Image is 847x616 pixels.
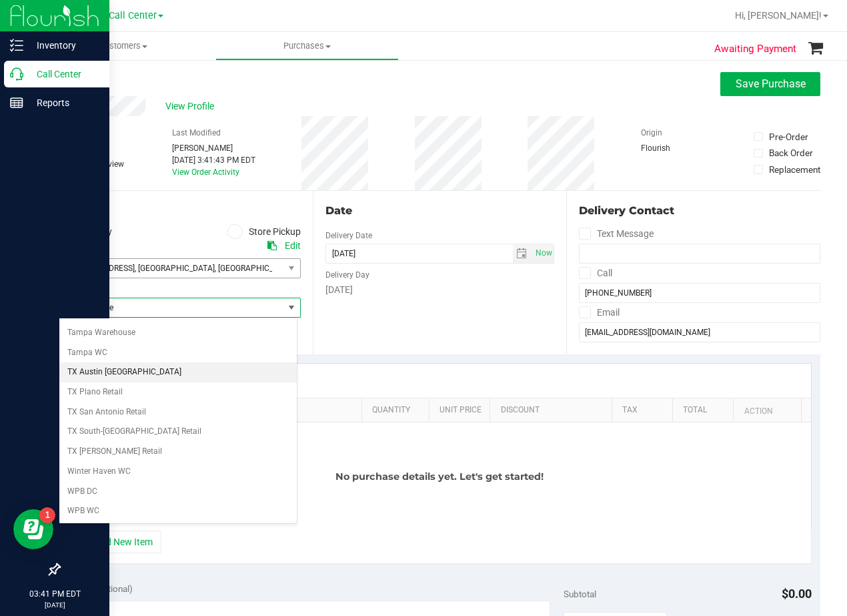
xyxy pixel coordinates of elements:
span: $0.00 [782,587,812,601]
a: Total [683,405,728,416]
input: Format: (999) 999-9999 [579,244,820,264]
div: Date [325,203,555,219]
span: Awaiting Payment [714,41,796,57]
label: Email [579,303,620,322]
p: [DATE] [6,600,103,610]
p: Reports [23,95,103,111]
label: Origin [641,127,662,139]
div: Copy address to clipboard [267,239,277,253]
span: Subtotal [564,589,596,599]
p: Call Center [23,66,103,82]
div: Back Order [769,146,813,160]
a: Unit Price [440,405,485,416]
button: + Add New Item [79,531,161,553]
inline-svg: Inventory [10,39,23,52]
a: Purchases [215,32,399,60]
label: Delivery Day [325,269,369,281]
div: [PERSON_NAME] [172,142,255,154]
iframe: Resource center [13,509,53,549]
span: Customers [32,40,215,52]
li: TX [PERSON_NAME] Retail [59,442,297,462]
a: Customers [32,32,215,60]
label: Last Modified [172,127,221,139]
span: Set Current date [532,244,555,263]
p: 03:41 PM EDT [6,588,103,600]
p: Inventory [23,37,103,53]
a: Tax [622,405,668,416]
span: select [532,244,554,263]
inline-svg: Call Center [10,67,23,81]
li: Tampa WC [59,343,297,363]
span: select [283,259,300,278]
span: , [GEOGRAPHIC_DATA] [215,264,295,273]
span: select [283,298,300,317]
span: Select Store [59,298,283,317]
a: Quantity [372,405,424,416]
div: [DATE] 3:41:43 PM EDT [172,154,255,166]
div: No purchase details yet. Let's get started! [69,422,811,531]
label: Store Pickup [227,224,301,240]
span: Call Center [109,10,157,21]
span: View Profile [165,99,219,113]
label: Text Message [579,224,654,244]
span: select [513,244,532,263]
span: Purchases [216,40,398,52]
input: Format: (999) 999-9999 [579,283,820,303]
li: TX Austin [GEOGRAPHIC_DATA] [59,362,297,382]
button: Save Purchase [720,72,820,96]
div: Location [59,203,301,219]
li: TX Plano Retail [59,382,297,402]
li: Winter Haven WC [59,462,297,482]
a: Discount [501,405,607,416]
li: TX San Antonio Retail [59,402,297,422]
li: WPB DC [59,482,297,502]
span: Save Purchase [736,77,806,90]
label: Call [579,264,612,283]
div: Pre-Order [769,130,808,143]
li: WPB WC [59,501,297,521]
div: Delivery Contact [579,203,820,219]
div: Edit [285,239,301,253]
th: Action [733,398,800,422]
div: Flourish [641,142,708,154]
div: [DATE] [325,283,555,297]
span: , [GEOGRAPHIC_DATA] [135,264,215,273]
div: Replacement [769,163,820,176]
inline-svg: Reports [10,96,23,109]
span: Hi, [PERSON_NAME]! [735,10,822,21]
li: TX South-[GEOGRAPHIC_DATA] Retail [59,422,297,442]
label: Delivery Date [325,230,372,242]
li: Tampa Warehouse [59,323,297,343]
iframe: Resource center unread badge [39,507,55,523]
a: View Order Activity [172,168,239,177]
